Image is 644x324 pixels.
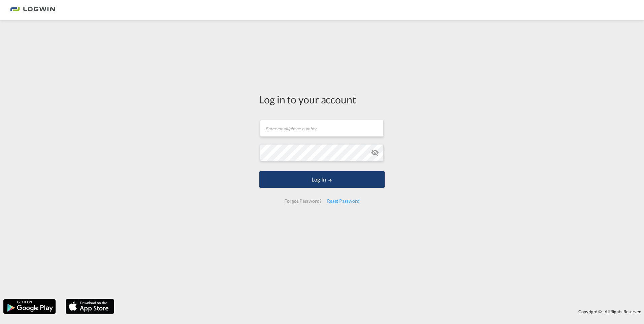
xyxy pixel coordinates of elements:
div: Log in to your account [259,92,385,106]
img: bc73a0e0d8c111efacd525e4c8ad7d32.png [10,3,56,18]
md-icon: icon-eye-off [371,149,379,157]
input: Enter email/phone number [260,120,384,137]
div: Copyright © . All Rights Reserved [118,306,644,317]
button: LOGIN [259,171,385,188]
div: Reset Password [324,195,362,207]
img: apple.png [65,298,115,315]
div: Forgot Password? [282,195,324,207]
img: google.png [3,298,56,315]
